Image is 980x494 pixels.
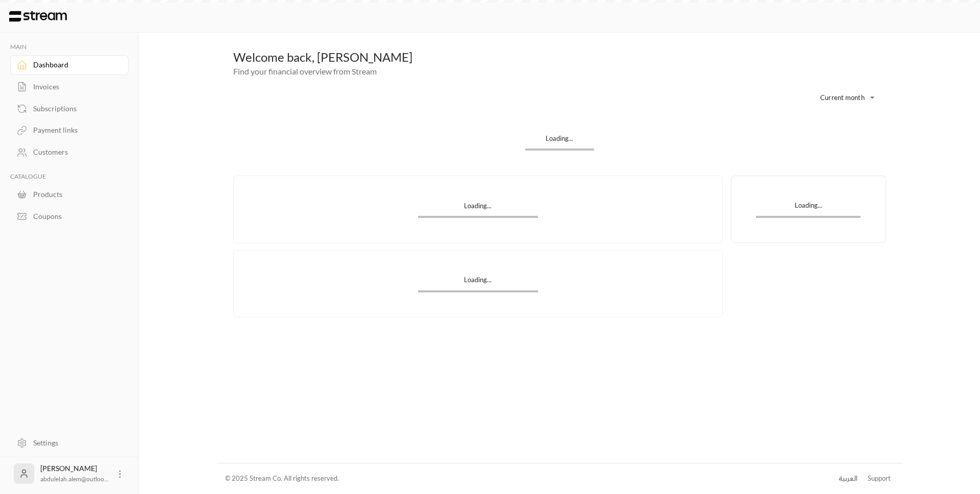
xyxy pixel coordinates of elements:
div: Loading... [418,275,538,290]
a: Coupons [10,206,129,226]
p: CATALOGUE [10,172,129,181]
div: © 2025 Stream Co. All rights reserved. [225,474,339,484]
div: Invoices [33,82,116,92]
div: Customers [33,147,116,157]
a: Customers [10,142,129,162]
div: العربية [839,474,857,484]
p: MAIN [10,43,129,51]
a: Dashboard [10,55,129,75]
div: Subscriptions [33,104,116,114]
a: Products [10,185,129,205]
div: Settings [33,438,116,448]
span: abdulelah.alem@outloo... [40,475,109,483]
div: Dashboard [33,60,116,70]
a: Invoices [10,77,129,97]
div: Products [33,189,116,200]
div: Loading... [525,134,594,149]
a: Settings [10,433,129,453]
span: Find your financial overview from Stream [233,66,377,76]
div: [PERSON_NAME] [40,463,109,484]
div: Welcome back, [PERSON_NAME] [233,49,886,65]
div: Current month [804,84,881,111]
div: Loading... [418,201,538,216]
a: Support [864,470,894,488]
div: Coupons [33,211,116,221]
a: Payment links [10,120,129,140]
a: Subscriptions [10,98,129,118]
div: Loading... [756,201,861,215]
img: Logo [8,11,68,22]
div: Payment links [33,125,116,135]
